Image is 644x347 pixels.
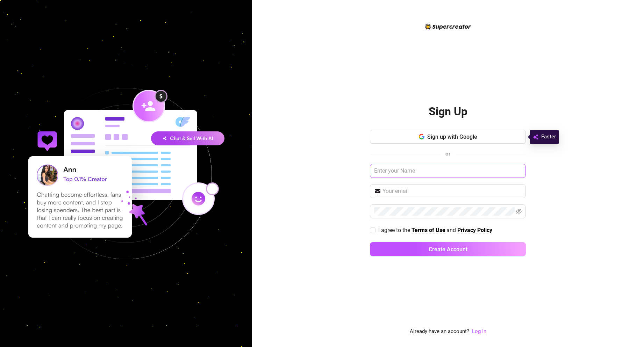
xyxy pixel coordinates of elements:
[445,151,450,157] span: or
[412,227,445,234] a: Terms of Use
[429,104,467,119] h2: Sign Up
[533,133,538,141] img: svg%3e
[457,227,492,234] a: Privacy Policy
[378,227,412,233] span: I agree to the
[5,53,247,295] img: signup-background-D0MIrEPF.svg
[429,246,467,253] span: Create Account
[541,133,556,141] span: Faster
[472,327,486,336] a: Log In
[446,227,457,233] span: and
[425,23,471,30] img: logo-BBDzfeDw.svg
[516,209,522,214] span: eye-invisible
[382,187,522,195] input: Your email
[410,327,469,336] span: Already have an account?
[472,328,486,334] a: Log In
[427,133,477,140] span: Sign up with Google
[370,242,526,256] button: Create Account
[370,164,526,178] input: Enter your Name
[412,227,445,233] strong: Terms of Use
[370,130,526,144] button: Sign up with Google
[457,227,492,233] strong: Privacy Policy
